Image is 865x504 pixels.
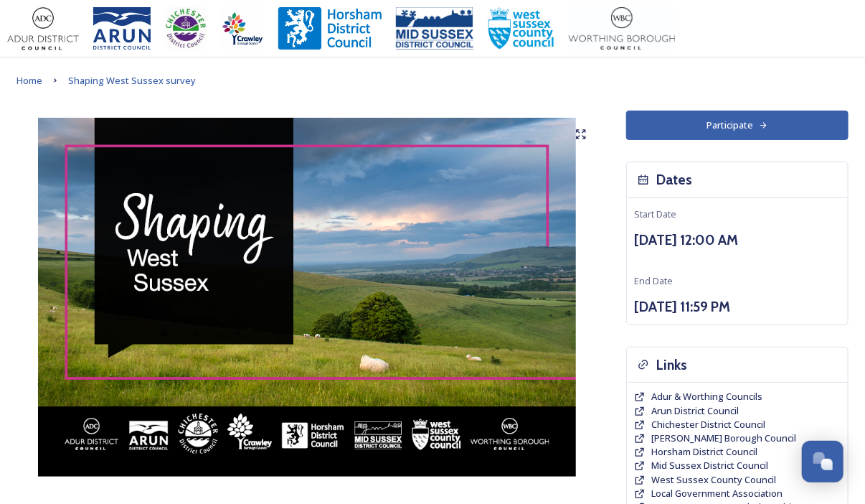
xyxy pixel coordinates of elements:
button: Open Chat [802,441,843,482]
a: West Sussex County Council [651,473,776,487]
img: CDC%20Logo%20-%20you%20may%20have%20a%20better%20version.jpg [165,7,207,50]
span: Start Date [634,207,676,220]
button: Participate [626,111,849,140]
a: Mid Sussex District Council [651,459,768,472]
h3: Links [656,355,687,375]
a: Horsham District Council [651,445,757,459]
span: Adur & Worthing Councils [651,390,762,403]
img: 150ppimsdc%20logo%20blue.png [396,7,473,50]
span: Arun District Council [651,404,739,417]
span: Local Government Association [651,487,783,500]
span: Shaping West Sussex survey [68,74,196,87]
img: Arun%20District%20Council%20logo%20blue%20CMYK.jpg [93,7,151,50]
a: Arun District Council [651,404,739,418]
img: Horsham%20DC%20Logo.jpg [278,7,382,50]
span: Horsham District Council [651,445,757,458]
h3: [DATE] 12:00 AM [634,230,841,251]
h3: [DATE] 11:59 PM [634,297,841,317]
span: End Date [634,274,673,287]
span: West Sussex County Council [651,473,776,486]
h3: Dates [656,169,692,190]
img: Adur%20logo%20%281%29.jpeg [7,7,79,50]
a: Adur & Worthing Councils [651,390,762,403]
a: Chichester District Council [651,418,765,431]
span: Mid Sussex District Council [651,459,768,472]
span: [PERSON_NAME] Borough Council [651,431,796,444]
a: [PERSON_NAME] Borough Council [651,431,796,445]
span: Home [16,74,42,87]
a: Local Government Association [651,487,783,500]
a: Shaping West Sussex survey [68,72,196,89]
span: Chichester District Council [651,418,765,431]
img: Worthing_Adur%20%281%29.jpg [569,7,675,50]
img: WSCCPos-Spot-25mm.jpg [488,7,555,50]
img: Crawley%20BC%20logo.jpg [221,7,264,50]
a: Home [16,72,42,89]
